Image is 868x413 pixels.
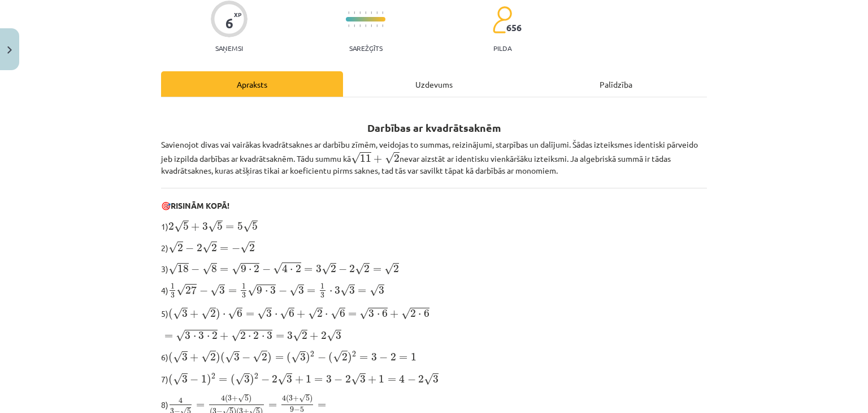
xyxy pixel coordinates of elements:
[373,268,381,272] span: =
[219,378,227,382] span: =
[220,247,228,251] span: =
[340,309,345,317] span: 6
[242,283,246,289] span: 1
[424,309,429,317] span: 6
[161,371,707,386] p: 7)
[219,286,225,294] span: 3
[287,375,292,383] span: 3
[207,335,210,339] span: ⋅
[220,352,225,364] span: (
[234,353,240,361] span: 3
[262,353,267,361] span: 2
[286,395,289,403] span: (
[176,330,185,342] span: √
[232,396,238,402] span: +
[411,353,416,361] span: 1
[161,261,707,276] p: 3)
[299,394,306,403] span: √
[399,375,405,383] span: 4
[410,309,416,317] span: 2
[234,11,241,18] span: XP
[201,375,207,383] span: 1
[171,200,229,210] b: RISINĀM KOPĀ!
[335,286,340,294] span: 3
[228,308,237,320] span: √
[349,286,355,294] span: 3
[279,287,287,295] span: −
[282,395,286,402] span: 4
[334,376,342,384] span: −
[374,155,382,163] span: +
[196,403,205,408] span: =
[168,222,174,230] span: 2
[250,374,254,386] span: )
[225,351,234,363] span: √
[168,242,177,253] span: √
[294,407,300,413] span: −
[287,332,293,339] span: 3
[182,353,188,361] span: 3
[240,242,249,253] span: √
[225,395,228,403] span: (
[231,330,240,342] span: √
[348,312,357,317] span: =
[295,376,303,384] span: +
[349,44,383,52] p: Sarežģīts
[349,265,355,273] span: 2
[268,403,277,408] span: =
[225,15,233,31] div: 6
[266,309,272,317] span: 3
[171,292,175,298] span: 3
[237,309,242,317] span: 6
[276,334,284,339] span: =
[253,332,259,339] span: 2
[243,221,252,233] span: √
[433,375,439,383] span: 3
[231,374,235,386] span: (
[377,313,380,317] span: ⋅
[249,269,251,272] span: ⋅
[225,225,234,230] span: =
[161,282,707,299] p: 4)
[399,356,407,360] span: =
[371,11,372,14] img: icon-short-line-57e1e144782c952c97e751825c79c345078a6d821885a25fce030b3d8c18986b.svg
[161,218,707,233] p: 1)
[161,349,707,364] p: 6)
[267,352,272,364] span: )
[173,351,182,363] span: √
[168,352,173,364] span: (
[211,373,215,379] span: 2
[321,332,327,339] span: 2
[367,121,501,134] b: Darbības ar kvadrātsaknēm
[161,71,343,97] div: Apraksts
[185,244,194,252] span: −
[359,11,361,14] img: icon-short-line-57e1e144782c952c97e751825c79c345078a6d821885a25fce030b3d8c18986b.svg
[418,375,424,383] span: 2
[210,353,216,361] span: 2
[212,332,218,339] span: 2
[190,310,198,318] span: +
[272,375,277,383] span: 2
[493,44,511,52] p: pilda
[345,375,351,383] span: 2
[296,265,301,273] span: 2
[365,24,366,27] img: icon-short-line-57e1e144782c952c97e751825c79c345078a6d821885a25fce030b3d8c18986b.svg
[257,308,266,320] span: √
[161,306,707,321] p: 5)
[331,308,340,320] span: √
[333,351,342,363] span: √
[358,289,366,294] span: =
[318,354,326,362] span: −
[261,376,270,384] span: −
[168,374,173,386] span: (
[401,308,410,320] span: √
[289,395,293,401] span: 3
[223,313,225,317] span: ⋅
[232,244,240,252] span: −
[300,407,304,412] span: 5
[306,352,310,364] span: )
[307,289,315,294] span: =
[379,354,388,362] span: −
[7,46,12,54] img: icon-close-lesson-0947bae3869378f0d4975bcd49f059093ad1ed9edebbc8119c70593378902aed.svg
[348,352,352,364] span: )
